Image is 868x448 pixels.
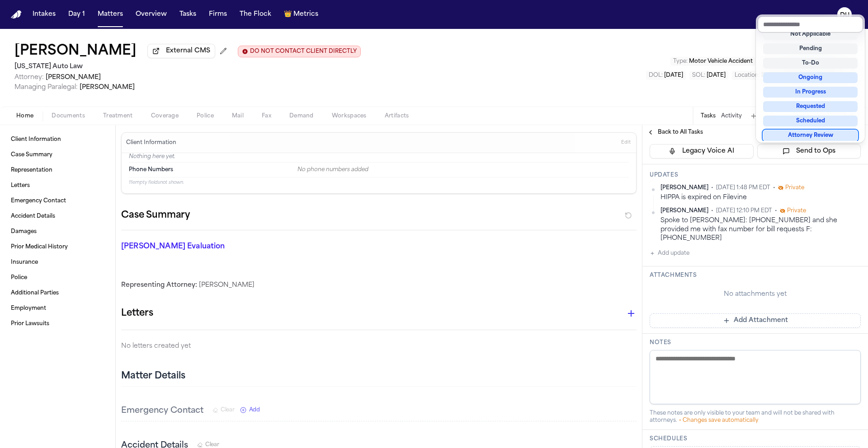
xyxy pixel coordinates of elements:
[763,130,858,141] div: Attorney Review
[763,72,858,83] div: Ongoing
[763,87,858,98] div: In Progress
[763,43,858,54] div: Pending
[763,58,858,69] div: To-Do
[763,29,858,40] div: Not Applicable
[763,101,858,112] div: Requested
[763,116,858,126] div: Scheduled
